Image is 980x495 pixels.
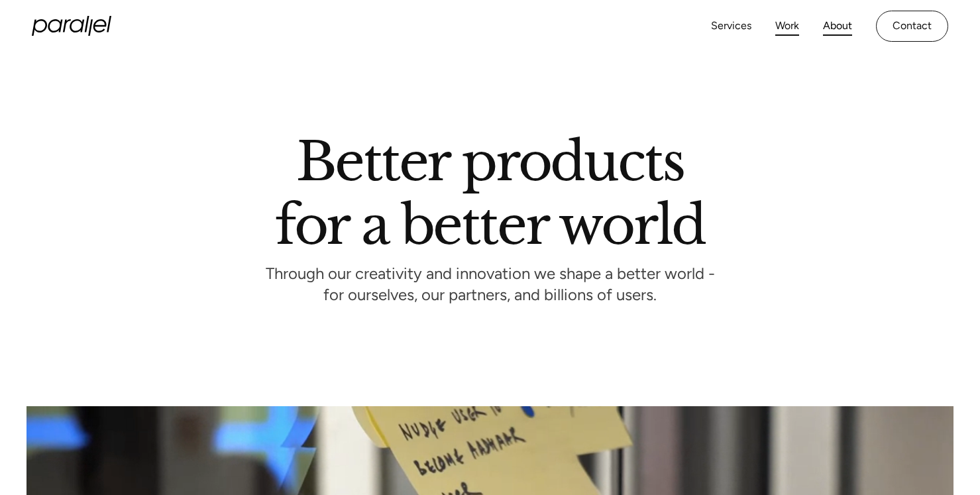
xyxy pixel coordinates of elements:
p: Through our creativity and innovation we shape a better world - for ourselves, our partners, and ... [266,268,715,304]
a: home [32,16,111,36]
a: About [823,17,852,36]
a: Work [775,17,799,36]
a: Services [711,17,751,36]
h1: Better products for a better world [275,142,705,245]
a: Contact [876,11,948,42]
